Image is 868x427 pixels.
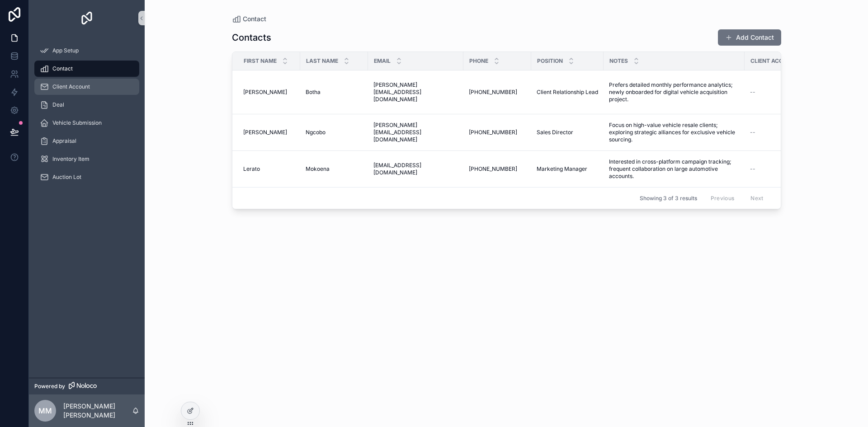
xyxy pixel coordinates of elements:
a: [PHONE_NUMBER] [469,129,526,136]
span: Notes [609,57,628,65]
a: Interested in cross-platform campaign tracking; frequent collaboration on large automotive accounts. [609,158,739,180]
a: Mokoena [306,165,363,173]
span: Auction Lot [52,174,81,181]
a: Sales Director [537,129,598,136]
h1: Contacts [232,31,271,44]
span: [PHONE_NUMBER] [469,89,517,96]
a: Focus on high-value vehicle resale clients; exploring strategic alliances for exclusive vehicle s... [609,122,739,143]
a: Client Relationship Lead [537,89,598,96]
a: Botha [306,89,363,96]
span: Last Name [306,57,338,65]
span: [PERSON_NAME] [243,89,287,96]
a: Ngcobo [306,129,363,136]
span: Ngcobo [306,129,325,136]
a: [EMAIL_ADDRESS][DOMAIN_NAME] [373,162,458,176]
a: [PHONE_NUMBER] [469,89,526,96]
a: [PERSON_NAME] [243,129,295,136]
span: Client Account [52,83,90,90]
span: Vehicle Submission [52,119,102,127]
span: -- [750,165,755,173]
img: App logo [80,11,94,25]
a: Vehicle Submission [34,115,139,131]
span: Email [374,57,391,65]
a: App Setup [34,42,139,59]
a: Client Account [34,79,139,95]
span: Powered by [34,383,65,390]
span: [PERSON_NAME] [243,129,287,136]
div: scrollable content [29,36,145,197]
span: Showing 3 of 3 results [640,195,697,202]
span: -- [750,89,755,96]
a: Marketing Manager [537,165,598,173]
span: Mokoena [306,165,330,173]
a: Auction Lot [34,169,139,185]
a: -- [750,165,807,173]
span: Marketing Manager [537,165,587,173]
a: [PHONE_NUMBER] [469,165,526,173]
a: -- [750,129,807,136]
p: [PERSON_NAME] [PERSON_NAME] [63,402,132,420]
span: Sales Director [537,129,573,136]
span: -- [750,129,755,136]
span: Contact [52,65,73,72]
span: App Setup [52,47,79,54]
span: Botha [306,89,321,96]
span: Lerato [243,165,260,173]
a: Deal [34,97,139,113]
a: [PERSON_NAME] [243,89,295,96]
a: Powered by [29,378,145,394]
span: MM [38,405,52,416]
a: Lerato [243,165,295,173]
span: Contact [243,14,266,23]
span: Appraisal [52,137,76,145]
span: [PHONE_NUMBER] [469,129,517,136]
span: [PHONE_NUMBER] [469,165,517,173]
a: -- [750,89,807,96]
a: Inventory Item [34,151,139,167]
span: First Name [244,57,277,65]
span: Client Account [750,57,799,65]
span: Inventory Item [52,155,90,163]
button: Add Contact [718,29,781,46]
a: Appraisal [34,133,139,149]
a: Contact [232,14,266,23]
a: Prefers detailed monthly performance analytics; newly onboarded for digital vehicle acquisition p... [609,81,739,103]
a: [PERSON_NAME][EMAIL_ADDRESS][DOMAIN_NAME] [373,122,458,143]
span: Deal [52,101,64,108]
span: Phone [469,57,488,65]
span: Position [537,57,563,65]
a: Contact [34,61,139,77]
a: [PERSON_NAME][EMAIL_ADDRESS][DOMAIN_NAME] [373,81,458,103]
